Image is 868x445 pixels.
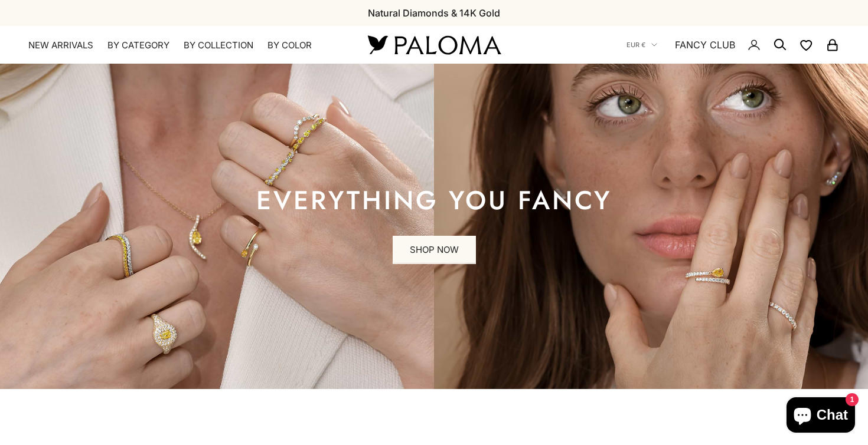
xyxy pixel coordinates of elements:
[368,5,500,21] p: Natural Diamonds & 14K Gold
[675,37,735,52] a: FANCY CLUB
[626,39,657,50] button: EUR €
[28,39,93,51] a: NEW ARRIVALS
[28,39,340,51] nav: Primary navigation
[107,39,169,51] summary: By Category
[267,39,312,51] summary: By Color
[184,39,253,51] summary: By Collection
[256,189,612,212] p: EVERYTHING YOU FANCY
[626,39,645,50] span: EUR €
[783,397,859,436] inbox-online-store-chat: Shopify online store chat
[393,236,476,264] a: SHOP NOW
[626,26,840,64] nav: Secondary navigation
